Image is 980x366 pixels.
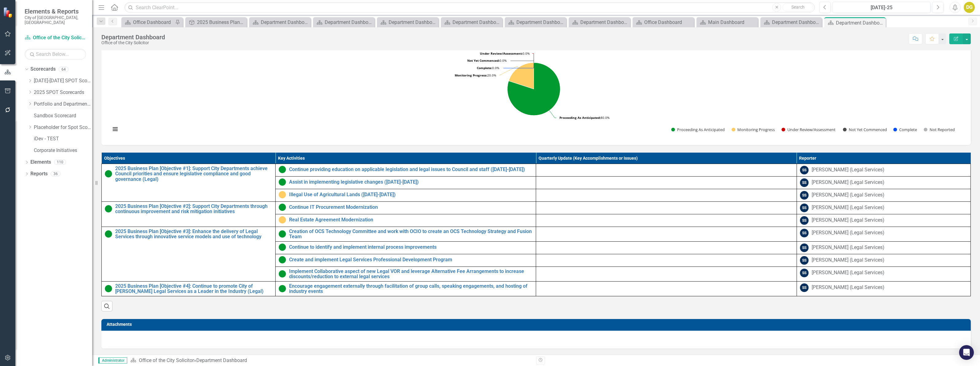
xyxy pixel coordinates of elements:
[964,2,975,13] div: DG
[115,166,272,182] a: 2025 Business Plan [Objective #1]: Support City Departments achieve Council priorities and ensure...
[570,18,629,26] a: Department Dashboard
[289,217,533,223] a: Real Estate Agreement Modernization
[800,243,809,252] div: SS
[34,89,92,96] a: 2025 SPOT Scorecards
[139,357,194,363] a: Office of the City Solicitor
[279,270,286,278] img: Proceeding as Anticipated
[124,2,815,13] input: Search ClearPoint...
[812,244,884,251] div: [PERSON_NAME] (Legal Services)
[516,18,565,26] div: Department Dashboard
[893,127,917,132] button: Show Complete
[289,283,533,294] a: Encourage engagement externally through facilitation of group calls, speaking engagements, and ho...
[782,127,836,132] button: Show Under Review/Assessment
[108,47,965,139] div: Chart. Highcharts interactive chart.
[782,3,813,12] button: Search
[276,281,536,296] td: Double-Click to Edit Right Click for Context Menu
[812,204,884,211] div: [PERSON_NAME] (Legal Services)
[102,281,276,296] td: Double-Click to Edit Right Click for Context Menu
[98,357,127,364] span: Administrator
[580,18,629,26] div: Department Dashboard
[467,58,507,63] text: 0.0%
[261,18,309,26] div: Department Dashboard
[812,217,884,224] div: [PERSON_NAME] (Legal Services)
[279,178,286,186] img: Proceeding as Anticipated
[289,229,533,239] a: Creation of OCS Technology Committee and work with OCIO to create an OCS Technology Strategy and ...
[698,18,756,26] a: Main Dashboard
[289,257,533,263] a: Create and implement Legal Services Professional Development Program
[3,7,14,18] img: ClearPoint Strategy
[797,227,970,241] td: Double-Click to Edit
[536,267,797,281] td: Double-Click to Edit
[105,205,112,212] img: Proceeding as Anticipated
[102,227,276,281] td: Double-Click to Edit Right Click for Context Menu
[455,73,496,77] text: 20.0%
[797,214,970,227] td: Double-Click to Edit
[536,241,797,254] td: Double-Click to Edit
[800,166,809,174] div: SS
[289,244,533,250] a: Continue to identify and implement internal process improvements
[812,192,884,199] div: [PERSON_NAME] (Legal Services)
[54,160,66,165] div: 110
[279,256,286,263] img: Proceeding as Anticipated
[467,58,500,63] tspan: Not Yet Commenced:
[187,18,245,26] a: 2025 Business Plan [Objective #5] Empower data-driven decision-making at all levels, facilitating...
[800,256,809,265] div: SS
[108,47,960,139] svg: Interactive chart
[279,230,286,238] img: Proceeding as Anticipated
[115,283,272,294] a: 2025 Business Plan [Objective #4]: Continue to promote City of [PERSON_NAME] Legal Services as a ...
[325,18,373,26] div: Department Dashboard
[812,257,884,264] div: [PERSON_NAME] (Legal Services)
[102,201,276,227] td: Double-Click to Edit Right Click for Context Menu
[797,241,970,254] td: Double-Click to Edit
[708,18,756,26] div: Main Dashboard
[455,73,487,77] tspan: Monitoring Progress:
[276,267,536,281] td: Double-Click to Edit Right Click for Context Menu
[25,8,86,15] span: Elements & Reports
[644,18,692,26] div: Office Dashboard
[130,357,531,364] div: »
[289,269,533,279] a: Implement Collaborative aspect of new Legal VOR and leverage Alternative Fee Arrangements to incr...
[59,67,69,72] div: 64
[34,135,92,142] a: iDev - TEST
[812,179,884,186] div: [PERSON_NAME] (Legal Services)
[800,269,809,277] div: SS
[105,285,112,292] img: Proceeding as Anticipated
[536,201,797,214] td: Double-Click to Edit
[107,322,968,327] h3: Attachments
[812,229,884,236] div: [PERSON_NAME] (Legal Services)
[797,176,970,189] td: Double-Click to Edit
[34,112,92,119] a: Sandbox Scorecard
[442,18,501,26] a: Department Dashboard
[959,345,974,360] div: Open Intercom Messenger
[276,214,536,227] td: Double-Click to Edit Right Click for Context Menu
[800,191,809,200] div: SS
[930,127,955,132] text: Not Reported
[812,284,884,291] div: [PERSON_NAME] (Legal Services)
[289,179,533,185] a: Assist in implementing legislative changes ([DATE]-[DATE])
[833,2,931,13] button: [DATE]-25
[453,18,501,26] div: Department Dashboard
[480,51,530,56] text: 0.0%
[797,201,970,214] td: Double-Click to Edit
[812,269,884,276] div: [PERSON_NAME] (Legal Services)
[797,267,970,281] td: Double-Click to Edit
[843,127,887,132] button: Show Not Yet Commenced
[115,204,272,214] a: 2025 Business Plan [Objective #2]: Support City Departments through continuous improvement and ri...
[800,178,809,187] div: SS
[378,18,437,26] a: Department Dashboard
[25,34,86,41] a: Office of the City Solicitor
[536,254,797,267] td: Double-Click to Edit
[34,77,92,84] a: [DATE]-[DATE] SPOT Scorecards
[772,18,820,26] div: Department Dashboard
[105,170,112,177] img: Proceeding as Anticipated
[634,18,692,26] a: Office Dashboard
[536,214,797,227] td: Double-Click to Edit
[508,63,560,115] path: Proceeding As Anticipated, 8.
[812,166,884,173] div: [PERSON_NAME] (Legal Services)
[797,254,970,267] td: Double-Click to Edit
[101,41,165,45] div: Office of the City Solicitor
[276,164,536,176] td: Double-Click to Edit Right Click for Context Menu
[30,170,48,177] a: Reports
[477,66,499,70] text: 0.0%
[559,115,601,120] tspan: Proceeding As Anticipated:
